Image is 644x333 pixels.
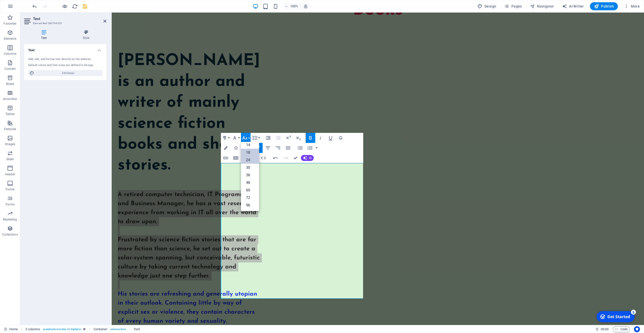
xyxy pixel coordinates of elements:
[315,143,319,153] button: Ordered List
[6,187,15,191] p: Footer
[3,97,17,101] p: Accordion
[502,2,524,10] button: Pages
[291,153,300,163] button: Confirm (Ctrl+⏎)
[303,4,308,9] i: On resize automatically adjust zoom level to fit chosen device.
[72,3,78,9] button: reload
[316,133,325,143] button: Italic (Ctrl+I)
[6,112,15,116] p: Tables
[594,4,614,9] span: Publish
[241,171,259,179] a: 36
[283,3,301,9] button: 100%
[4,37,17,41] p: Elements
[25,326,41,332] span: Click to select. Double-click to edit
[528,2,556,10] button: Navigator
[301,155,314,161] button: AI
[613,326,630,332] button: Code
[530,4,554,9] span: Navigator
[259,153,268,163] button: HTML
[32,4,37,9] i: Undo: Change text (Ctrl+Z)
[263,133,273,143] button: Increase Indent
[4,127,16,131] p: Features
[2,2,39,13] div: Get Started 5 items remaining, 0% complete
[634,326,640,332] button: Usercentrics
[251,133,261,143] button: Line Height
[221,133,230,143] button: Paragraph Format
[94,326,108,332] span: Click to select. Double-click to edit
[221,143,230,153] button: Colors
[66,30,106,40] h4: Style
[4,326,18,332] a: Click to cancel selection. Double-click to open Pages
[294,133,303,143] button: Subscript
[4,52,16,56] p: Columns
[273,133,283,143] button: Decrease Indent
[72,4,78,9] i: Reload page
[306,133,315,143] button: Bold (Ctrl+B)
[6,179,145,212] span: A retired computer technician, IT Programme and Business Manager, he has a vast reserve of experi...
[284,133,293,143] button: Superscript
[25,326,140,332] nav: breadcrumb
[134,326,140,332] span: Click to select. Double-click to edit
[241,133,251,143] button: Font Size
[241,156,259,164] a: 24
[336,133,345,143] button: Strikethrough
[231,153,240,163] button: Insert Table
[33,17,106,21] h2: Text
[12,5,35,10] div: Get Started
[241,142,259,211] div: Font Size
[62,3,68,9] button: Click here to leave preview mode and continue editing
[560,2,586,10] button: AI Writer
[273,143,283,153] button: Align Right
[622,2,642,10] button: More
[241,186,259,194] a: 60
[36,1,41,6] div: 5
[309,156,312,159] span: AI
[271,153,280,163] button: Undo (Ctrl+Z)
[590,2,618,10] button: Publish
[24,44,106,53] h4: Text
[241,201,259,209] a: 96
[477,4,496,9] span: Design
[5,67,16,71] p: Content
[241,164,259,171] a: 30
[475,2,498,10] div: Design (Ctrl+Alt+Y)
[28,57,102,62] div: Add, edit, and format text directly on the website.
[31,3,37,9] button: undo
[595,326,609,332] h6: Session time
[263,143,273,153] button: Align Center
[604,327,605,331] span: :
[3,217,17,221] p: Marketing
[83,328,86,330] i: This element is a customizable preset
[231,143,240,153] button: Icons
[24,30,66,40] h4: Text
[601,326,609,332] span: 00 00
[6,82,14,86] p: Boxes
[6,202,15,206] p: Forms
[2,233,18,237] p: Collections
[5,142,15,146] p: Images
[36,70,101,76] span: Edit design
[305,143,315,153] button: Ordered List
[28,63,102,68] div: Default colors and font sizes are defined in Design.
[290,3,298,9] h6: 100%
[6,157,14,161] p: Slider
[241,179,259,186] a: 48
[475,2,498,10] button: Design
[82,4,88,9] i: Save (Ctrl+S)
[562,4,584,9] span: AI Writer
[326,133,335,143] button: Underline (Ctrl+U)
[42,326,81,332] span: . preset-columns-two-v2-digital-cv
[4,22,16,26] p: Favorites
[615,326,628,332] span: Code
[221,153,230,163] button: Insert Link
[295,143,305,153] button: Unordered List
[504,4,522,9] span: Pages
[6,279,145,312] strong: His stories are refreshing and generally utopian in their outlook. Containing little by way of ex...
[28,70,102,76] button: Edit design
[241,141,259,149] a: 14
[281,153,290,163] button: Redo (Ctrl+Shift+Z)
[6,224,148,266] strong: Frustrated by science fiction stories that are far more fiction than science, he set out to creat...
[241,194,259,201] a: 72
[82,3,88,9] button: save
[231,133,240,143] button: Font Family
[624,4,640,9] span: More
